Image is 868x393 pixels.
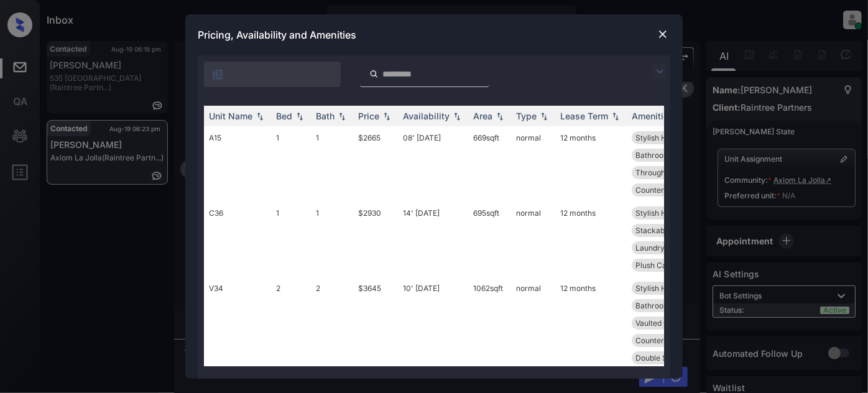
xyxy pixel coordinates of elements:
td: 12 months [555,201,627,277]
span: Throughout Plan... [635,168,699,177]
img: sorting [494,112,506,121]
td: 12 months [555,277,627,369]
div: Price [358,111,379,121]
img: icon-zuma [211,68,224,81]
td: 1 [271,126,311,201]
div: Availability [403,111,450,121]
td: 14' [DATE] [398,201,468,277]
td: 669 sqft [468,126,511,201]
img: icon-zuma [369,68,379,80]
img: sorting [538,112,550,121]
td: C36 [204,201,271,277]
td: A15 [204,126,271,201]
span: Double Sinks in... [635,353,695,363]
span: Laundry Room [635,243,687,252]
span: Countertops - Q... [635,185,697,195]
div: Type [516,111,537,121]
span: Stackable Washe... [635,226,702,235]
td: 10' [DATE] [398,277,468,369]
td: 2 [311,277,353,369]
span: Plush Carpeting... [635,261,697,270]
td: 08' [DATE] [398,126,468,201]
td: V34 [204,277,271,369]
td: 12 months [555,126,627,201]
img: sorting [451,112,463,121]
td: 695 sqft [468,201,511,277]
span: Bathroom Cabine... [635,301,703,310]
img: sorting [381,112,393,121]
div: Unit Name [209,111,252,121]
div: Pricing, Availability and Amenities [185,14,683,55]
img: sorting [293,112,306,121]
span: Countertops - Q... [635,336,697,345]
div: Amenities [632,111,673,121]
td: 1 [271,201,311,277]
span: Vaulted Ceiling... [635,318,693,328]
td: normal [511,201,555,277]
div: Bath [316,111,335,121]
img: sorting [336,112,348,121]
td: normal [511,126,555,201]
span: Stylish Hardwar... [635,284,697,293]
td: 1 [311,126,353,201]
div: Bed [276,111,292,121]
img: icon-zuma [652,64,667,79]
td: $2665 [353,126,398,201]
td: 1062 sqft [468,277,511,369]
img: sorting [609,112,622,121]
img: sorting [254,112,266,121]
div: Lease Term [560,111,608,121]
span: Stylish Hardwar... [635,133,697,142]
span: Stylish Hardwar... [635,208,697,218]
td: 1 [311,201,353,277]
td: $3645 [353,277,398,369]
td: $2930 [353,201,398,277]
td: 2 [271,277,311,369]
span: Bathroom Cabine... [635,150,703,160]
div: Area [473,111,492,121]
td: normal [511,277,555,369]
img: close [657,28,669,40]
